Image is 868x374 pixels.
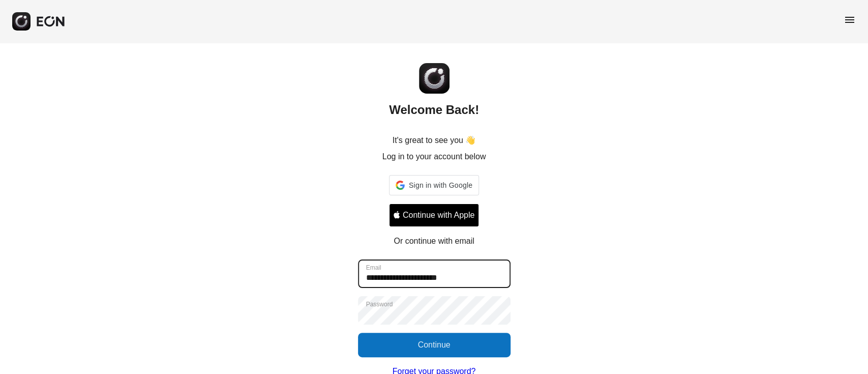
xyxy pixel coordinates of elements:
[389,204,479,227] button: Signin with apple ID
[382,151,486,163] p: Log in to your account below
[409,179,472,191] span: Sign in with Google
[393,134,476,147] p: It's great to see you 👋
[844,14,856,26] span: menu
[389,175,479,195] div: Sign in with Google
[366,264,381,272] label: Email
[366,300,393,308] label: Password
[358,333,511,357] button: Continue
[394,235,474,247] p: Or continue with email
[389,102,479,118] h2: Welcome Back!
